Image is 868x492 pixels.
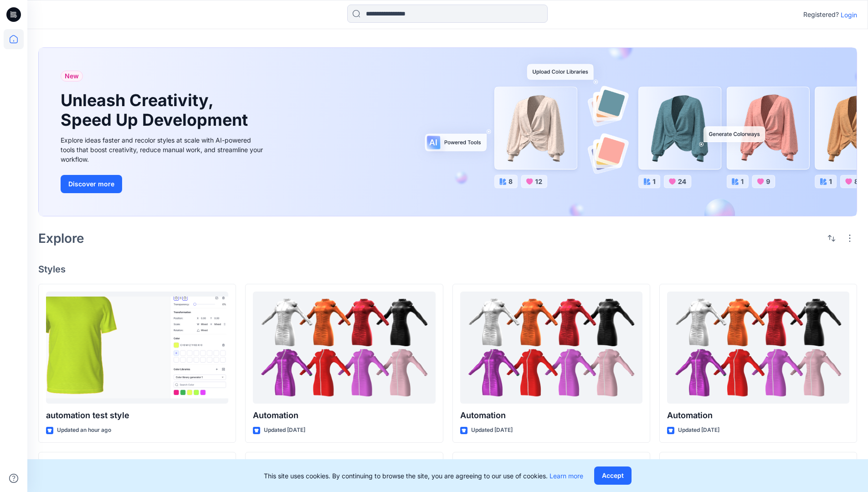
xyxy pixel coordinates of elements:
[38,231,84,246] h2: Explore
[61,135,266,164] div: Explore ideas faster and recolor styles at scale with AI-powered tools that boost creativity, red...
[667,409,849,422] p: Automation
[678,425,719,435] p: Updated [DATE]
[264,471,583,481] p: This site uses cookies. By continuing to browse the site, you are agreeing to our use of cookies.
[253,292,435,404] a: Automation
[594,466,632,485] button: Accept
[841,10,857,20] p: Login
[460,292,642,404] a: Automation
[471,425,513,435] p: Updated [DATE]
[61,175,122,193] button: Discover more
[667,292,849,404] a: Automation
[264,425,305,435] p: Updated [DATE]
[803,9,839,20] p: Registered?
[460,409,642,422] p: Automation
[46,409,228,422] p: automation test style
[550,472,583,480] a: Learn more
[57,425,111,435] p: Updated an hour ago
[61,175,266,193] a: Discover more
[46,292,228,404] a: automation test style
[253,409,435,422] p: Automation
[38,264,857,275] h4: Styles
[65,71,79,82] span: New
[61,91,252,130] h1: Unleash Creativity, Speed Up Development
